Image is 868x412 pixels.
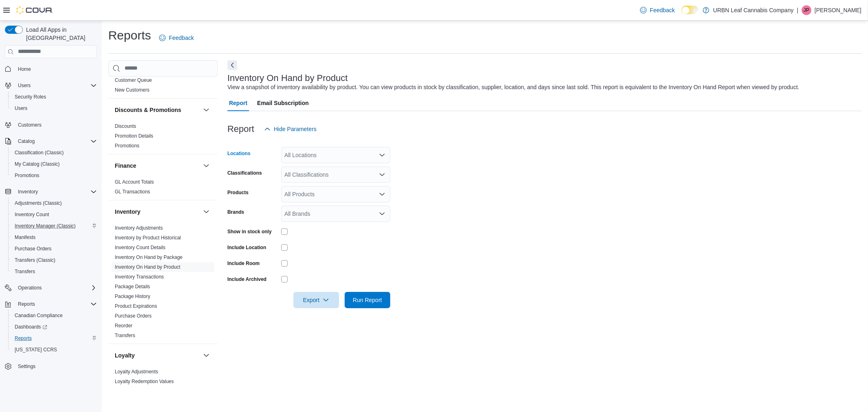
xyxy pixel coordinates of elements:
[227,170,262,176] label: Classifications
[2,63,100,75] button: Home
[169,34,194,42] span: Feedback
[115,234,181,241] span: Inventory by Product Historical
[353,296,382,304] span: Run Report
[115,87,149,93] span: New Customers
[2,360,100,372] button: Settings
[11,333,97,343] span: Reports
[227,189,249,196] label: Products
[15,257,55,263] span: Transfers (Classic)
[115,189,150,195] a: GL Transactions
[18,122,42,128] span: Customers
[15,312,63,319] span: Canadian Compliance
[8,147,100,158] button: Classification (Classic)
[8,91,100,103] button: Security Roles
[115,225,163,231] a: Inventory Adjustments
[2,136,100,147] button: Catalog
[11,267,97,276] span: Transfers
[11,103,97,113] span: Users
[11,92,49,102] a: Security Roles
[713,5,794,15] p: URBN Leaf Cannabis Company
[11,221,97,231] span: Inventory Manager (Classic)
[227,73,348,83] h3: Inventory On Hand by Product
[15,200,62,206] span: Adjustments (Classic)
[11,232,97,242] span: Manifests
[293,292,339,308] button: Export
[379,210,385,217] button: Open list of options
[115,208,200,216] button: Inventory
[229,95,247,111] span: Report
[15,161,60,167] span: My Catalog (Classic)
[15,187,41,197] button: Inventory
[115,123,136,129] a: Discounts
[11,210,52,219] a: Inventory Count
[8,321,100,333] a: Dashboards
[379,152,385,158] button: Open list of options
[115,274,164,280] a: Inventory Transactions
[115,106,181,114] h3: Discounts & Promotions
[115,303,157,309] a: Product Expirations
[115,369,158,375] a: Loyalty Adjustments
[11,159,63,169] a: My Catalog (Classic)
[15,64,34,74] a: Home
[15,283,45,293] button: Operations
[8,266,100,277] button: Transfers
[11,345,97,355] span: Washington CCRS
[227,228,272,235] label: Show in stock only
[18,301,35,307] span: Reports
[227,260,260,267] label: Include Room
[115,143,140,149] a: Promotions
[682,14,682,15] span: Dark Mode
[11,198,65,208] a: Adjustments (Classic)
[115,77,152,83] span: Customer Queue
[115,264,180,270] a: Inventory On Hand by Product
[115,313,152,319] span: Purchase Orders
[227,209,244,215] label: Brands
[15,361,97,371] span: Settings
[11,333,35,343] a: Reports
[11,232,39,242] a: Manifests
[227,276,267,283] label: Include Archived
[637,2,678,18] a: Feedback
[11,311,66,320] a: Canadian Compliance
[115,208,140,216] h3: Inventory
[11,148,67,158] a: Classification (Classic)
[201,207,211,217] button: Inventory
[115,162,200,170] button: Finance
[227,83,800,92] div: View a snapshot of inventory availability by product. You can view products in stock by classific...
[298,292,334,308] span: Export
[115,378,174,385] span: Loyalty Redemption Values
[15,299,38,309] button: Reports
[2,298,100,310] button: Reports
[18,66,31,72] span: Home
[115,123,136,129] span: Discounts
[115,274,164,280] span: Inventory Transactions
[115,332,135,339] span: Transfers
[8,333,100,344] button: Reports
[115,133,153,139] span: Promotion Details
[261,121,320,137] button: Hide Parameters
[11,267,38,276] a: Transfers
[2,119,100,131] button: Customers
[15,81,34,90] button: Users
[8,232,100,243] button: Manifests
[11,92,97,102] span: Security Roles
[15,346,57,353] span: [US_STATE] CCRS
[115,284,150,289] a: Package Details
[15,211,49,218] span: Inventory Count
[11,255,59,265] a: Transfers (Classic)
[345,292,390,308] button: Run Report
[11,244,55,254] a: Purchase Orders
[274,125,317,133] span: Hide Parameters
[115,245,166,250] a: Inventory Count Details
[115,106,200,114] button: Discounts & Promotions
[802,5,811,15] div: Jess Pettitt
[115,294,150,299] a: Package History
[115,323,132,329] a: Reorder
[18,285,42,291] span: Operations
[2,80,100,91] button: Users
[201,105,211,115] button: Discounts & Promotions
[15,94,46,100] span: Security Roles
